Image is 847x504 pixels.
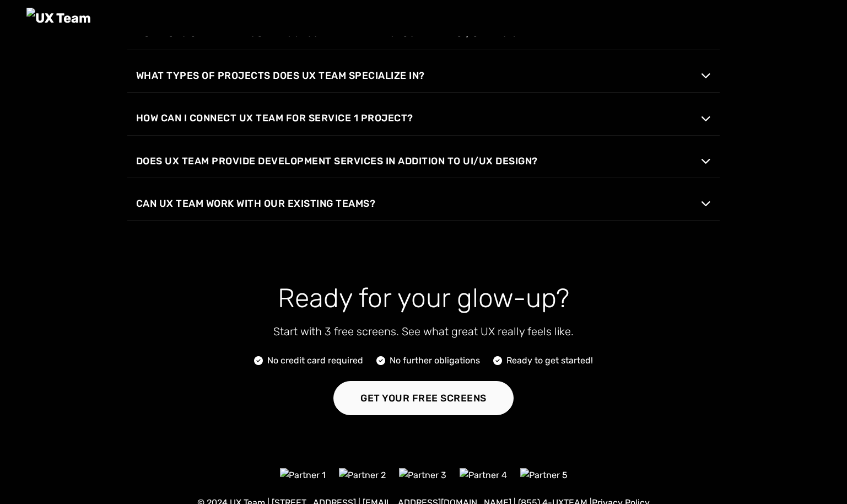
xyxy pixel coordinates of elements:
span: How can I connect UX Team for Service 1 project? [136,110,413,126]
span: Ready to get started! [506,353,593,368]
span: What types of projects does UX Team specialize in? [136,68,425,83]
span: Can UX Team work with our existing teams? [136,196,376,211]
img: Partner 3 [399,468,446,482]
button: What types of projects does UX Team specialize in? [127,59,720,92]
span: No further obligations [390,353,480,368]
p: Start with 3 free screens. See what great UX really feels like. [188,323,660,340]
img: Partner 5 [520,468,568,482]
img: Partner 1 [280,468,326,482]
button: How can I connect UX Team for Service 1 project? [127,101,720,135]
img: Partner 2 [339,468,386,482]
button: Can UX Team work with our existing teams? [127,187,720,220]
button: Does UX Team provide development services in addition to UI/UX design? [127,144,720,178]
span: No credit card required [267,353,363,368]
a: Get Your Free Screens [333,381,514,415]
img: Partner 4 [460,468,507,482]
h2: Ready for your glow-up? [188,282,660,314]
span: Does UX Team provide development services in addition to UI/UX design? [136,153,538,169]
img: UX Team [26,8,91,29]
